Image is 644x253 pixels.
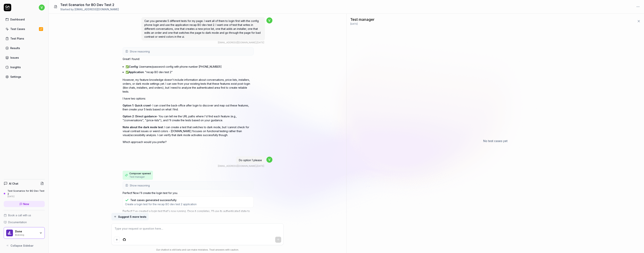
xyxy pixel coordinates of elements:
[123,57,254,61] p: Great! I found:
[350,22,358,26] span: [DATE]
[123,115,157,118] span: Option 2: Direct guidance
[60,7,119,11] div: Started by
[123,125,254,137] p: : I can create a test that switches to dark mode, but I cannot check for visual contrast issues o...
[114,237,120,243] button: Add attachment
[123,182,253,189] button: Show reasoning
[123,97,254,100] p: I have two options:
[4,213,45,217] a: Book a call with us
[123,103,254,111] p: - I can crawl the back-office after login to discover and map out these features, then create you...
[125,202,197,206] span: Create a login test for the recap BO dev test 2 application
[4,35,45,42] a: Test Plans
[130,198,177,202] div: Test cases generated successfully
[10,17,25,21] div: Dashboard
[10,75,21,79] div: Settings
[266,17,272,23] span: v
[218,164,264,168] div: , [DATE]
[111,213,149,220] button: Suggest 5 more tests
[118,215,146,219] span: Suggest 5 more tests
[129,65,138,68] span: Config
[129,70,144,74] span: Application
[130,49,150,53] span: Show reasoning
[10,56,19,60] div: Issues
[123,140,254,144] p: Which approach would you prefer?
[10,27,25,31] div: Test Cases
[126,69,254,75] li: ✅ : "recap BO dev test 2"
[4,201,45,207] a: New
[10,46,20,50] div: Results
[239,159,262,162] span: Do option 1 please
[123,126,163,129] span: Note about the dark mode test
[123,209,254,221] p: Perfect! I've created a login test that's now running. Once it completes, I'll use its authentica...
[9,182,18,186] h4: AI Chat
[4,189,45,198] a: Test Scenarios for BO Dev Test 2[DATE]
[8,220,27,224] span: Documentation
[123,114,254,122] p: - You can tell me the URL paths where I'd find each feature (e.g., "/conversations", "/price-list...
[60,2,119,7] h1: Test Scenarios for BO Dev Test 2
[39,4,45,11] button: v
[218,41,264,44] div: , [DATE]
[123,191,254,195] p: Perfect! Now I'll create the login test for you.
[218,41,256,44] span: [EMAIL_ADDRESS][DOMAIN_NAME]
[75,8,119,11] span: [EMAIL_ADDRESS][DOMAIN_NAME]
[7,195,45,198] div: [DATE]
[10,244,34,248] span: Collapse Sidebar
[218,165,256,167] span: [EMAIL_ADDRESS][DOMAIN_NAME]
[144,19,261,38] span: Can you generate 5 different tests for my page. I want all of them to login first with the config...
[15,233,37,236] div: Bokning
[4,25,45,33] a: Test Cases
[39,4,45,10] span: v
[129,175,145,179] span: Test manager
[4,73,45,80] a: Settings
[123,171,153,180] button: Composer openedTest manager
[130,183,150,187] span: Show reasoning
[4,64,45,71] a: Insights
[4,242,45,249] button: Collapse Sidebar
[10,37,24,40] div: Test Plans
[4,54,45,61] a: Issues
[7,189,45,195] div: Test Scenarios for BO Dev Test 2
[4,16,45,23] a: Dashboard
[23,202,29,206] span: New
[4,227,45,239] button: Done LogoDoneBokning
[123,78,254,94] p: However, my feature knowledge doesn't include information about conversations, price lists, insta...
[129,172,151,175] span: Composer opened
[4,44,45,52] a: Results
[123,48,253,55] button: Show reasoning
[10,65,21,69] div: Insights
[350,17,375,22] span: Test manager
[266,157,272,163] span: v
[4,220,45,224] a: Documentation
[6,230,13,236] img: Done Logo
[126,64,254,69] li: ✅ : Username/password config with phone number [PHONE_NUMBER]
[111,248,284,252] div: Our chatbot is still beta and can make mistakes. Trust answers with caution.
[15,230,37,233] div: Done
[123,104,151,107] span: Option 1: Quick crawl
[483,139,508,143] p: No test cases yet
[8,213,31,217] span: Book a call with us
